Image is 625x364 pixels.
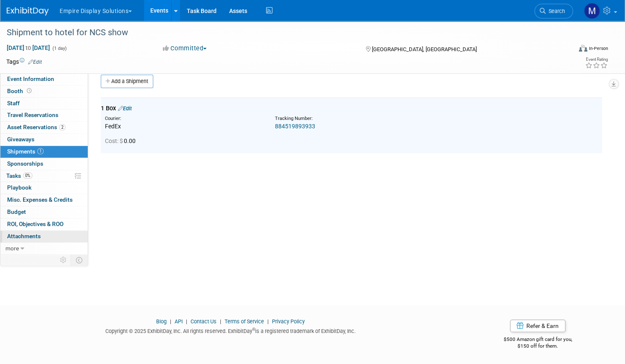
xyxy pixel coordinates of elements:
[0,231,88,242] a: Attachments
[59,124,65,130] span: 2
[6,57,42,66] td: Tags
[218,318,223,325] span: |
[71,255,88,265] td: Toggle Event Tabs
[7,184,31,191] span: Playbook
[534,4,573,18] a: Search
[225,318,264,325] a: Terms of Service
[6,44,50,52] span: [DATE] [DATE]
[160,44,210,53] button: Committed
[579,45,587,52] img: Format-Inperson.png
[56,255,71,265] td: Personalize Event Tab Strip
[467,343,608,350] div: $150 off for them.
[101,75,153,88] a: Add a Shipment
[467,330,608,350] div: $500 Amazon gift card for you,
[156,318,167,325] a: Blog
[372,46,477,52] span: [GEOGRAPHIC_DATA], [GEOGRAPHIC_DATA]
[6,172,32,179] span: Tasks
[275,115,475,122] div: Tracking Number:
[7,88,33,94] span: Booth
[105,122,262,130] div: FedEx
[118,105,132,112] a: Edit
[7,7,49,16] img: ExhibitDay
[101,104,602,113] div: 1 Box
[0,206,88,218] a: Budget
[23,172,32,179] span: 0%
[0,243,88,255] a: more
[5,245,19,252] span: more
[105,115,262,122] div: Courier:
[0,134,88,146] a: Giveaways
[0,194,88,206] a: Misc. Expenses & Credits
[184,318,189,325] span: |
[7,208,26,215] span: Budget
[588,45,608,52] div: In-Person
[0,158,88,170] a: Sponsorships
[585,57,608,62] div: Event Rating
[0,98,88,109] a: Staff
[0,182,88,194] a: Playbook
[4,25,557,40] div: Shipment to hotel for NCS show
[7,112,58,118] span: Travel Reservations
[7,221,63,227] span: ROI, Objectives & ROO
[0,122,88,133] a: Asset Reservations2
[518,44,608,56] div: Event Format
[37,148,44,154] span: 1
[0,170,88,182] a: Tasks0%
[28,59,42,65] a: Edit
[7,100,20,107] span: Staff
[7,160,43,167] span: Sponsorships
[0,218,88,230] a: ROI, Objectives & ROO
[105,138,139,144] span: 0.00
[0,73,88,85] a: Event Information
[191,318,217,325] a: Contact Us
[25,88,33,94] span: Booth not reserved yet
[24,44,32,51] span: to
[584,3,600,19] img: Matt h
[252,327,255,332] sup: ®
[0,86,88,97] a: Booth
[175,318,183,325] a: API
[272,318,305,325] a: Privacy Policy
[7,124,65,130] span: Asset Reservations
[7,233,41,239] span: Attachments
[7,75,54,82] span: Event Information
[265,318,271,325] span: |
[546,8,565,14] span: Search
[0,109,88,121] a: Travel Reservations
[7,196,73,203] span: Misc. Expenses & Credits
[7,136,34,143] span: Giveaways
[275,123,315,130] a: 884519893933
[6,325,455,335] div: Copyright © 2025 ExhibitDay, Inc. All rights reserved. ExhibitDay is a registered trademark of Ex...
[510,320,565,332] a: Refer & Earn
[0,146,88,158] a: Shipments1
[168,318,173,325] span: |
[105,138,124,144] span: Cost: $
[52,46,67,51] span: (1 day)
[7,148,44,155] span: Shipments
